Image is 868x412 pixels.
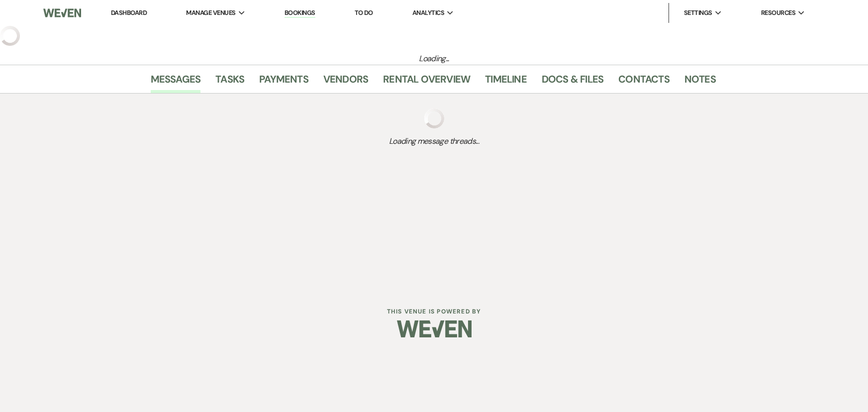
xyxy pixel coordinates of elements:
[355,8,373,17] a: To Do
[684,71,716,93] a: Notes
[43,2,81,23] img: Weven Logo
[151,135,718,147] span: Loading message threads...
[412,8,444,18] span: Analytics
[285,8,315,18] a: Bookings
[424,108,444,128] img: loading spinner
[111,8,147,17] a: Dashboard
[215,71,244,93] a: Tasks
[323,71,368,93] a: Vendors
[485,71,527,93] a: Timeline
[151,71,201,93] a: Messages
[684,8,712,18] span: Settings
[761,8,795,18] span: Resources
[618,71,670,93] a: Contacts
[383,71,470,93] a: Rental Overview
[542,71,603,93] a: Docs & Files
[259,71,308,93] a: Payments
[397,311,472,346] img: Weven Logo
[186,8,235,18] span: Manage Venues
